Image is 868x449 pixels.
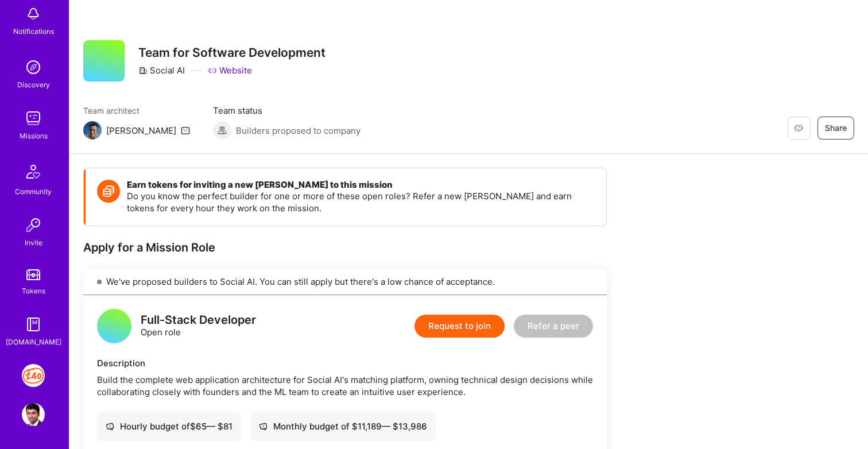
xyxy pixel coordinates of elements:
i: icon Cash [259,422,268,431]
div: Missions [20,130,48,142]
button: Request to join [414,315,505,338]
a: 240 Certification: Zoho Developer [19,364,48,387]
i: icon Cash [106,422,114,431]
div: Notifications [13,25,54,37]
div: [PERSON_NAME] [106,125,176,137]
div: Build the complete web application architecture for Social AI's matching platform, owning technic... [97,374,593,398]
img: guide book [22,313,45,336]
div: Social AI [138,64,185,76]
div: We've proposed builders to Social AI. You can still apply but there's a low chance of acceptance. [83,269,607,295]
img: 240 Certification: Zoho Developer [22,364,45,387]
span: Team status [213,104,361,117]
div: [DOMAIN_NAME] [6,336,61,348]
a: User Avatar [19,403,48,426]
span: Team architect [83,104,190,117]
img: User Avatar [22,403,45,426]
div: Invite [25,237,42,249]
div: Discovery [17,79,50,91]
img: Token icon [97,180,120,203]
div: Description [97,357,593,369]
button: Share [817,117,854,140]
img: Builders proposed to company [213,121,231,140]
h3: Team for Software Development [138,45,325,60]
span: Builders proposed to company [236,125,361,137]
div: Hourly budget of $ 65 — $ 81 [106,420,232,432]
button: Refer a peer [514,315,593,338]
h4: Earn tokens for inviting a new [PERSON_NAME] to this mission [127,180,595,190]
div: Tokens [22,285,45,297]
i: icon Mail [181,126,190,135]
img: teamwork [22,107,45,130]
img: Community [20,158,47,185]
div: Monthly budget of $ 11,189 — $ 13,986 [259,420,427,432]
img: bell [22,2,45,25]
div: Full-Stack Developer [141,314,256,326]
img: Team Architect [83,121,102,140]
i: icon EyeClosed [794,123,803,133]
a: Website [208,64,252,76]
p: Do you know the perfect builder for one or more of these open roles? Refer a new [PERSON_NAME] an... [127,190,595,214]
img: tokens [26,269,40,280]
img: discovery [22,56,45,79]
div: Apply for a Mission Role [83,240,607,255]
i: icon CompanyGray [138,66,148,75]
div: Open role [141,314,256,338]
div: Community [15,185,52,198]
img: Invite [22,214,45,237]
span: Share [825,122,847,134]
